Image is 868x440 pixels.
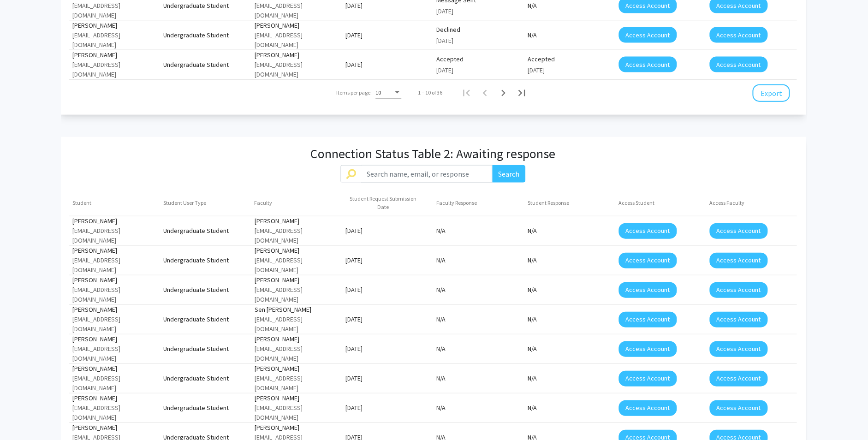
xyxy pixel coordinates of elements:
button: Last page [512,83,531,101]
mat-cell: Undergraduate Student [160,220,250,242]
div: [DATE] [527,65,611,75]
div: [EMAIL_ADDRESS][DOMAIN_NAME] [72,226,156,245]
mat-cell: Undergraduate Student [160,24,250,46]
mat-cell: N/A [433,249,523,271]
mat-cell: N/A [433,367,523,389]
div: [EMAIL_ADDRESS][DOMAIN_NAME] [254,403,338,422]
mat-cell: [DATE] [342,367,433,389]
div: [PERSON_NAME] [72,216,156,226]
div: [PERSON_NAME] [72,50,156,59]
button: Access Account [709,56,767,72]
mat-cell: N/A [523,249,614,271]
div: Faculty [254,198,280,207]
button: Export [752,84,790,101]
div: [EMAIL_ADDRESS][DOMAIN_NAME] [72,59,156,79]
div: [PERSON_NAME] [254,216,338,226]
div: Faculty Response [436,198,485,207]
button: Access Account [709,370,767,386]
button: Access Account [709,400,767,416]
mat-cell: Undergraduate Student [160,249,250,271]
iframe: Chat [7,398,39,433]
mat-cell: [DATE] [342,279,433,301]
div: [PERSON_NAME] [254,393,338,403]
button: Access Account [618,311,677,327]
div: Student Response [527,198,577,207]
button: Access Account [709,252,767,268]
mat-cell: [DATE] [342,249,433,271]
div: [PERSON_NAME] [72,422,156,432]
mat-cell: N/A [523,279,614,301]
mat-cell: N/A [523,338,614,360]
div: [EMAIL_ADDRESS][DOMAIN_NAME] [254,285,338,304]
mat-cell: Undergraduate Student [160,367,250,389]
mat-cell: Undergraduate Student [160,279,250,301]
mat-cell: [DATE] [342,308,433,330]
mat-cell: [DATE] [342,220,433,242]
button: Search [492,165,525,182]
button: Access Account [618,400,677,416]
div: [EMAIL_ADDRESS][DOMAIN_NAME] [254,30,338,49]
button: Previous page [476,83,494,101]
mat-cell: N/A [433,279,523,301]
div: [EMAIL_ADDRESS][DOMAIN_NAME] [254,226,338,245]
button: Access Account [618,341,677,357]
div: [EMAIL_ADDRESS][DOMAIN_NAME] [254,344,338,363]
div: Declined [436,24,520,34]
div: [EMAIL_ADDRESS][DOMAIN_NAME] [72,30,156,49]
div: [EMAIL_ADDRESS][DOMAIN_NAME] [254,59,338,79]
div: [EMAIL_ADDRESS][DOMAIN_NAME] [72,373,156,392]
button: Next page [494,83,512,101]
div: [EMAIL_ADDRESS][DOMAIN_NAME] [72,314,156,333]
mat-cell: N/A [433,308,523,330]
button: Access Account [709,223,767,238]
button: First page [457,83,476,101]
mat-cell: Undergraduate Student [160,53,250,75]
div: [PERSON_NAME] [72,245,156,255]
mat-cell: [DATE] [342,53,433,75]
div: [EMAIL_ADDRESS][DOMAIN_NAME] [72,255,156,274]
mat-header-cell: Access Student [615,190,706,215]
button: Access Account [618,252,677,268]
mat-cell: [DATE] [342,24,433,46]
div: Student [72,198,91,207]
button: Access Account [709,282,767,297]
div: [EMAIL_ADDRESS][DOMAIN_NAME] [254,0,338,20]
input: Search name, email, or response [361,165,492,182]
mat-cell: Undergraduate Student [160,338,250,360]
div: Student Request Submission Date [345,194,429,211]
mat-cell: N/A [523,308,614,330]
mat-header-cell: Access Faculty [706,190,797,215]
mat-cell: N/A [523,367,614,389]
div: Accepted [527,54,611,64]
div: Student [72,198,100,207]
div: [PERSON_NAME] [72,304,156,314]
div: [PERSON_NAME] [72,393,156,403]
div: [DATE] [436,6,520,16]
div: [PERSON_NAME] [72,275,156,285]
div: [PERSON_NAME] [254,245,338,255]
div: Student User Type [163,198,214,207]
button: Access Account [709,311,767,327]
mat-cell: N/A [433,220,523,242]
div: [PERSON_NAME] [254,20,338,30]
div: Items per page: [336,88,372,96]
div: [PERSON_NAME] [72,20,156,30]
mat-cell: N/A [523,397,614,419]
div: [EMAIL_ADDRESS][DOMAIN_NAME] [72,285,156,304]
div: Accepted [436,54,520,64]
mat-cell: Undergraduate Student [160,308,250,330]
div: [DATE] [436,36,520,45]
mat-cell: N/A [433,338,523,360]
div: [PERSON_NAME] [254,275,338,285]
mat-cell: N/A [433,397,523,419]
div: Student User Type [163,198,206,207]
div: 1 – 10 of 36 [418,88,442,96]
mat-select: Items per page: [375,89,401,96]
div: [PERSON_NAME] [254,50,338,59]
button: Access Account [618,282,677,297]
div: [EMAIL_ADDRESS][DOMAIN_NAME] [254,255,338,274]
div: Faculty [254,198,272,207]
div: Faculty Response [436,198,477,207]
button: Access Account [709,27,767,42]
mat-cell: N/A [523,24,614,46]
